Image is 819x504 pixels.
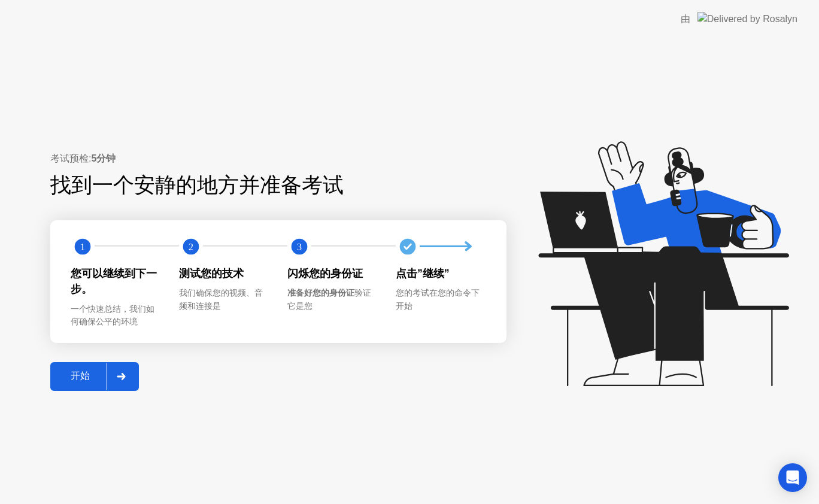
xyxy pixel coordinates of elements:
div: 一个快速总结，我们如何确保公平的环境 [71,303,160,329]
div: 考试预检: [50,151,506,166]
div: 验证它是您 [287,287,377,312]
text: 1 [80,241,85,253]
button: 开始 [50,362,139,391]
div: 您可以继续到下一步。 [71,266,160,297]
div: Open Intercom Messenger [778,463,807,492]
div: 由 [681,12,690,26]
div: 测试您的技术 [179,266,268,281]
text: 2 [189,241,193,253]
b: 准备好您的身份证 [287,288,354,297]
b: 5分钟 [91,153,116,163]
img: Delivered by Rosalyn [697,12,797,26]
text: 3 [297,241,302,253]
div: 开始 [54,370,107,382]
div: 找到一个安静的地方并准备考试 [50,169,472,201]
div: 我们确保您的视频、音频和连接是 [179,287,268,312]
div: 您的考试在您的命令下开始 [396,287,485,312]
div: 点击”继续” [396,266,485,281]
div: 闪烁您的身份证 [287,266,377,281]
